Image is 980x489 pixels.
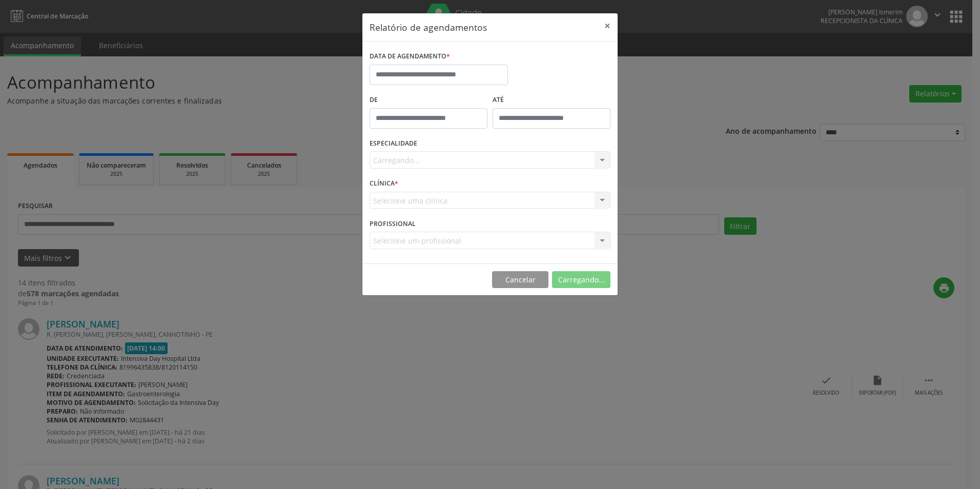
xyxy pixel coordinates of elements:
label: CLÍNICA [370,176,398,192]
button: Close [597,13,618,38]
label: DATA DE AGENDAMENTO [370,49,450,65]
label: De [370,92,487,108]
button: Carregando... [552,271,610,289]
button: Cancelar [492,271,548,289]
label: ATÉ [493,92,610,108]
h5: Relatório de agendamentos [370,21,487,34]
label: PROFISSIONAL [370,216,416,232]
label: ESPECIALIDADE [370,136,417,152]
